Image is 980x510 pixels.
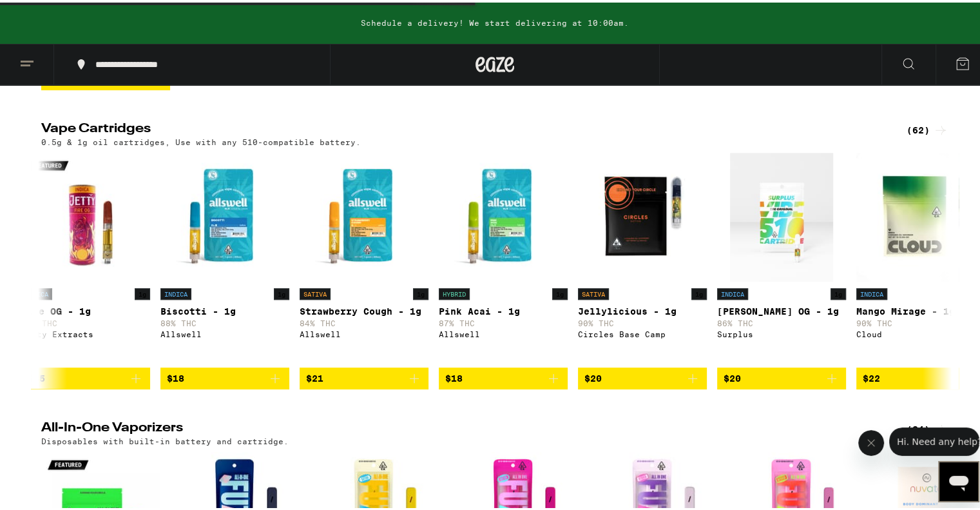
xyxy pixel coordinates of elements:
[439,328,568,336] div: Allswell
[578,328,707,336] div: Circles Base Camp
[413,286,428,297] p: 1g
[439,304,568,314] p: Pink Acai - 1g
[831,286,846,297] p: 1g
[445,371,463,381] span: $18
[691,286,707,297] p: 1g
[439,365,568,387] button: Add to bag
[8,9,93,19] span: Hi. Need any help?
[584,371,602,381] span: $20
[21,150,150,279] img: Jetty Extracts - Fire OG - 1g
[300,317,428,325] p: 84% THC
[439,286,470,297] p: HYBRID
[300,365,428,387] button: Add to bag
[300,304,428,314] p: Strawberry Cough - 1g
[717,317,846,325] p: 86% THC
[160,365,289,387] button: Add to bag
[41,135,361,144] p: 0.5g & 1g oil cartridges, Use with any 510-compatible battery.
[160,317,289,325] p: 88% THC
[21,150,150,364] a: Open page for Fire OG - 1g from Jetty Extracts
[938,458,979,500] iframe: Button to launch messaging window
[863,371,880,381] span: $22
[730,150,833,279] img: Surplus - King Louie OG - 1g
[578,150,707,279] img: Circles Base Camp - Jellylicious - 1g
[717,286,748,297] p: INDICA
[907,120,948,135] a: (62)
[439,150,568,279] img: Allswell - Pink Acai - 1g
[717,150,846,364] a: Open page for King Louie OG - 1g from Surplus
[160,328,289,336] div: Allswell
[160,150,289,279] img: Allswell - Biscotti - 1g
[300,150,428,279] img: Allswell - Strawberry Cough - 1g
[717,328,846,336] div: Surplus
[160,150,289,364] a: Open page for Biscotti - 1g from Allswell
[41,435,289,443] p: Disposables with built-in battery and cartridge.
[300,286,331,297] p: SATIVA
[439,317,568,325] p: 87% THC
[717,304,846,314] p: [PERSON_NAME] OG - 1g
[717,365,846,387] button: Add to bag
[439,150,568,364] a: Open page for Pink Acai - 1g from Allswell
[578,150,707,364] a: Open page for Jellylicious - 1g from Circles Base Camp
[167,371,184,381] span: $18
[28,371,45,381] span: $35
[907,419,948,435] a: (84)
[274,286,289,297] p: 1g
[578,317,707,325] p: 90% THC
[889,425,979,453] iframe: Message from company
[724,371,741,381] span: $20
[578,365,707,387] button: Add to bag
[300,328,428,336] div: Allswell
[858,427,884,453] iframe: Close message
[578,286,609,297] p: SATIVA
[135,286,150,297] p: 1g
[21,286,52,297] p: INDICA
[21,328,150,336] div: Jetty Extracts
[300,150,428,364] a: Open page for Strawberry Cough - 1g from Allswell
[306,371,323,381] span: $21
[41,120,885,135] h2: Vape Cartridges
[160,304,289,314] p: Biscotti - 1g
[41,419,885,435] h2: All-In-One Vaporizers
[578,304,707,314] p: Jellylicious - 1g
[21,304,150,314] p: Fire OG - 1g
[160,286,191,297] p: INDICA
[856,286,887,297] p: INDICA
[21,317,150,325] p: 83% THC
[552,286,568,297] p: 1g
[21,365,150,387] button: Add to bag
